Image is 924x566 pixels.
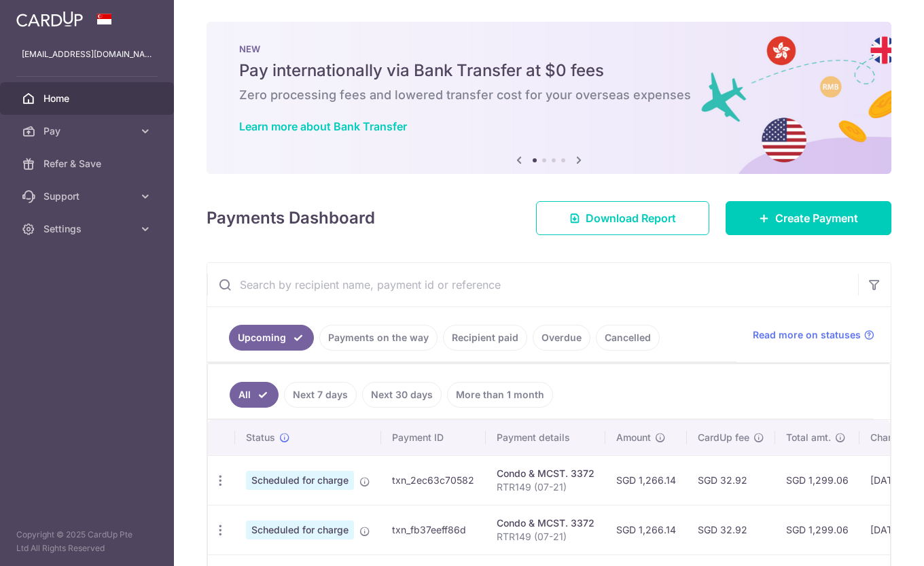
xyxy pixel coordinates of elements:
[230,382,279,408] a: All
[43,157,133,171] span: Refer & Save
[497,480,594,494] p: RTR149 (07-21)
[43,190,133,203] span: Support
[239,120,407,133] a: Learn more about Bank Transfer
[43,222,133,236] span: Settings
[753,328,874,342] a: Read more on statuses
[596,325,660,351] a: Cancelled
[775,210,858,226] span: Create Payment
[497,530,594,544] p: RTR149 (07-21)
[239,43,859,54] p: NEW
[246,471,354,490] span: Scheduled for charge
[246,520,354,540] span: Scheduled for charge
[486,420,605,455] th: Payment details
[775,505,859,554] td: SGD 1,299.06
[284,382,357,408] a: Next 7 days
[726,201,891,235] a: Create Payment
[605,455,687,505] td: SGD 1,266.14
[319,325,438,351] a: Payments on the way
[239,87,859,103] h6: Zero processing fees and lowered transfer cost for your overseas expenses
[22,48,152,61] p: [EMAIL_ADDRESS][DOMAIN_NAME]
[786,431,831,444] span: Total amt.
[687,455,775,505] td: SGD 32.92
[381,505,486,554] td: txn_fb37eeff86d
[698,431,749,444] span: CardUp fee
[16,11,83,27] img: CardUp
[207,22,891,174] img: Bank transfer banner
[207,206,375,230] h4: Payments Dashboard
[687,505,775,554] td: SGD 32.92
[246,431,275,444] span: Status
[616,431,651,444] span: Amount
[497,516,594,530] div: Condo & MCST. 3372
[775,455,859,505] td: SGD 1,299.06
[497,467,594,480] div: Condo & MCST. 3372
[443,325,527,351] a: Recipient paid
[362,382,442,408] a: Next 30 days
[239,60,859,82] h5: Pay internationally via Bank Transfer at $0 fees
[207,263,858,306] input: Search by recipient name, payment id or reference
[381,420,486,455] th: Payment ID
[753,328,861,342] span: Read more on statuses
[533,325,590,351] a: Overdue
[605,505,687,554] td: SGD 1,266.14
[586,210,676,226] span: Download Report
[229,325,314,351] a: Upcoming
[381,455,486,505] td: txn_2ec63c70582
[447,382,553,408] a: More than 1 month
[43,92,133,105] span: Home
[43,124,133,138] span: Pay
[536,201,709,235] a: Download Report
